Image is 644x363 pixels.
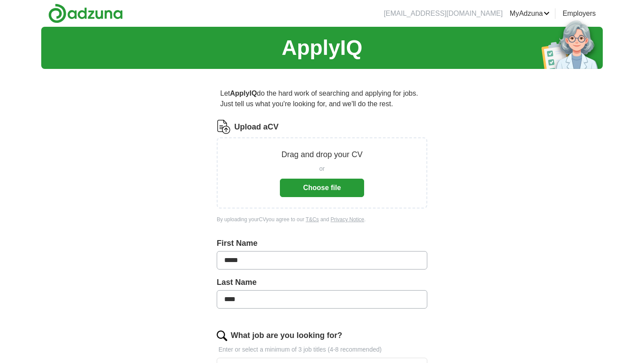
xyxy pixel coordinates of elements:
h1: ApplyIQ [282,32,362,64]
img: search.png [217,331,227,341]
a: T&Cs [306,216,319,223]
label: Last Name [217,277,427,288]
a: MyAdzuna [510,8,550,19]
p: Drag and drop your CV [281,149,362,161]
strong: ApplyIQ [230,90,257,97]
img: Adzuna logo [48,4,123,23]
img: CV Icon [217,120,231,134]
label: Upload a CV [234,121,279,133]
p: Let do the hard work of searching and applying for jobs. Just tell us what you're looking for, an... [217,85,427,113]
button: Choose file [280,179,364,197]
li: [EMAIL_ADDRESS][DOMAIN_NAME] [384,8,503,19]
label: First Name [217,237,427,249]
span: or [319,164,325,173]
div: By uploading your CV you agree to our and . [217,216,427,223]
p: Enter or select a minimum of 3 job titles (4-8 recommended) [217,345,427,354]
a: Privacy Notice [331,216,365,223]
label: What job are you looking for? [231,330,342,341]
a: Employers [562,8,596,19]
